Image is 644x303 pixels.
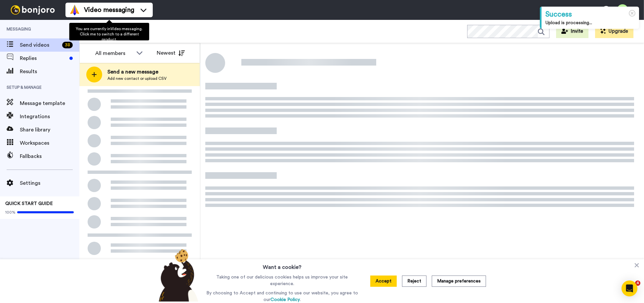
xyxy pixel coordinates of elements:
button: Manage preferences [432,276,486,287]
span: QUICK START GUIDE [5,201,53,206]
h3: Want a cookie? [263,259,302,271]
span: Replies [20,54,67,62]
span: Workspaces [20,139,79,147]
img: bj-logo-header-white.svg [8,5,58,15]
p: Taking one of our delicious cookies helps us improve your site experience. [205,274,360,287]
span: Add new contact or upload CSV [107,76,167,81]
span: Message template [20,99,79,107]
button: Reject [402,276,426,287]
span: 100% [5,210,16,215]
div: Upload is processing... [545,20,635,26]
button: Newest [152,46,190,60]
span: Integrations [20,113,79,121]
div: 38 [62,42,73,48]
img: vm-color.svg [69,5,80,15]
span: You are currently in Video messaging . Click me to switch to a different product. [76,27,142,41]
span: Send a new message [107,68,167,76]
span: Fallbacks [20,152,79,160]
span: Video messaging [84,5,134,15]
span: Settings [20,179,79,187]
div: All members [95,49,133,57]
span: Send videos [20,41,60,49]
button: Invite [556,25,588,38]
span: Results [20,68,79,76]
div: Success [545,9,635,20]
p: By choosing to Accept and continuing to use our website, you agree to our . [205,290,360,303]
span: Share library [20,126,79,134]
span: 4 [635,280,640,286]
img: bear-with-cookie.png [153,249,202,302]
a: Cookie Policy [270,297,300,302]
div: Open Intercom Messenger [622,280,637,296]
button: Upgrade [595,25,633,38]
button: Accept [370,276,397,287]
